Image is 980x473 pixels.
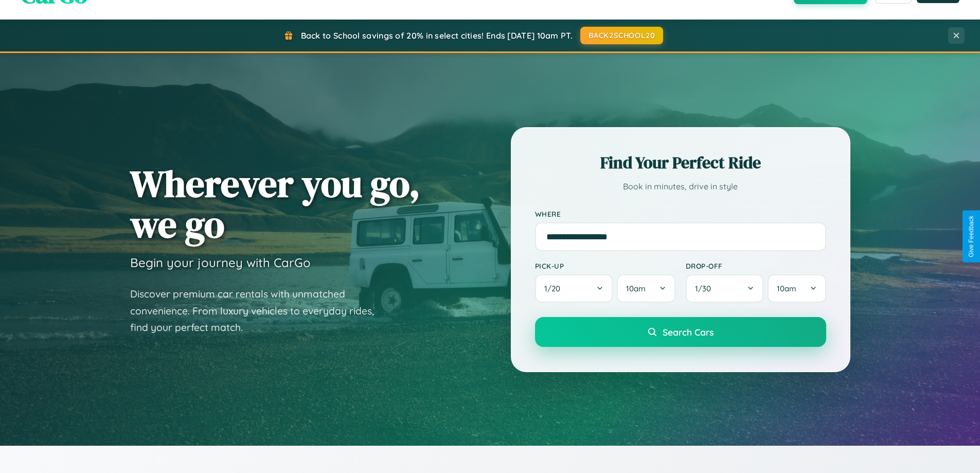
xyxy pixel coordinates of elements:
button: Search Cars [535,317,826,347]
p: Discover premium car rentals with unmatched convenience. From luxury vehicles to everyday rides, ... [130,286,387,336]
button: 1/20 [535,274,613,303]
button: 10am [617,274,675,303]
label: Where [535,209,826,218]
span: Back to School savings of 20% in select cities! Ends [DATE] 10am PT. [301,30,573,41]
span: 10am [777,284,796,293]
p: Book in minutes, drive in style [535,179,826,194]
span: 10am [626,284,646,293]
label: Drop-off [686,261,826,270]
div: Give Feedback [968,216,975,257]
span: Search Cars [663,326,714,338]
button: 10am [768,274,826,303]
label: Pick-up [535,261,675,270]
span: 1 / 20 [544,284,565,293]
button: 1/30 [686,274,764,303]
h1: Wherever you go, we go [130,163,420,244]
span: 1 / 30 [695,284,716,293]
button: BACK2SCHOOL20 [580,27,663,44]
h3: Begin your journey with CarGo [130,255,311,270]
h2: Find Your Perfect Ride [535,151,826,174]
